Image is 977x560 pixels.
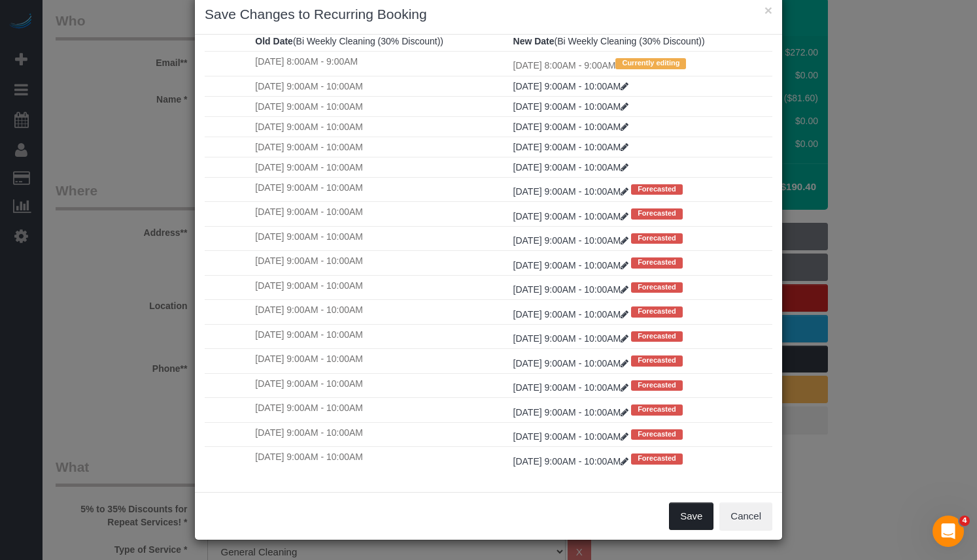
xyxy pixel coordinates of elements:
[513,211,632,222] a: [DATE] 9:00AM - 10:00AM
[513,142,629,152] a: [DATE] 9:00AM - 10:00AM
[669,502,713,530] button: Save
[719,502,772,530] button: Cancel
[510,31,772,52] th: (Bi Weekly Cleaning (30% Discount))
[631,355,683,366] span: Forecasted
[252,177,509,201] td: [DATE] 9:00AM - 10:00AM
[252,300,509,324] td: [DATE] 9:00AM - 10:00AM
[631,233,683,244] span: Forecasted
[513,162,629,173] a: [DATE] 9:00AM - 10:00AM
[513,81,629,91] a: [DATE] 9:00AM - 10:00AM
[631,429,683,440] span: Forecasted
[764,3,772,17] button: ×
[252,324,509,348] td: [DATE] 9:00AM - 10:00AM
[959,516,970,526] span: 4
[631,257,683,268] span: Forecasted
[513,235,632,246] a: [DATE] 9:00AM - 10:00AM
[513,36,555,46] strong: New Date
[252,157,509,177] td: [DATE] 9:00AM - 10:00AM
[252,349,509,373] td: [DATE] 9:00AM - 10:00AM
[510,52,772,76] td: [DATE] 8:00AM - 9:00AM
[513,186,632,197] a: [DATE] 9:00AM - 10:00AM
[205,5,772,24] h3: Save Changes to Recurring Booking
[252,275,509,299] td: [DATE] 9:00AM - 10:00AM
[252,422,509,446] td: [DATE] 9:00AM - 10:00AM
[631,282,683,293] span: Forecasted
[631,453,683,464] span: Forecasted
[252,447,509,471] td: [DATE] 9:00AM - 10:00AM
[252,31,509,52] th: (Bi Weekly Cleaning (30% Discount))
[513,284,632,295] a: [DATE] 9:00AM - 10:00AM
[513,407,632,418] a: [DATE] 9:00AM - 10:00AM
[513,431,632,442] a: [DATE] 9:00AM - 10:00AM
[631,208,683,219] span: Forecasted
[615,58,686,69] span: Currently editing
[631,184,683,195] span: Forecasted
[631,404,683,415] span: Forecasted
[252,52,509,76] td: [DATE] 8:00AM - 9:00AM
[252,76,509,96] td: [DATE] 9:00AM - 10:00AM
[513,358,632,369] a: [DATE] 9:00AM - 10:00AM
[631,380,683,391] span: Forecasted
[252,251,509,275] td: [DATE] 9:00AM - 10:00AM
[513,309,632,320] a: [DATE] 9:00AM - 10:00AM
[252,226,509,250] td: [DATE] 9:00AM - 10:00AM
[252,116,509,137] td: [DATE] 9:00AM - 10:00AM
[252,373,509,397] td: [DATE] 9:00AM - 10:00AM
[933,516,964,547] iframe: Intercom live chat
[513,456,632,467] a: [DATE] 9:00AM - 10:00AM
[513,122,629,132] a: [DATE] 9:00AM - 10:00AM
[631,331,683,342] span: Forecasted
[252,398,509,422] td: [DATE] 9:00AM - 10:00AM
[513,382,632,393] a: [DATE] 9:00AM - 10:00AM
[252,202,509,226] td: [DATE] 9:00AM - 10:00AM
[631,306,683,317] span: Forecasted
[255,36,293,46] strong: Old Date
[513,260,632,271] a: [DATE] 9:00AM - 10:00AM
[252,137,509,157] td: [DATE] 9:00AM - 10:00AM
[513,101,629,112] a: [DATE] 9:00AM - 10:00AM
[513,333,632,344] a: [DATE] 9:00AM - 10:00AM
[252,96,509,116] td: [DATE] 9:00AM - 10:00AM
